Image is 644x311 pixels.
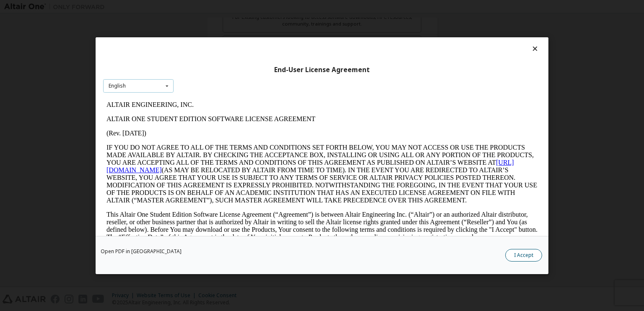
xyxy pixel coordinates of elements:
a: [URL][DOMAIN_NAME] [3,61,411,76]
p: ALTAIR ONE STUDENT EDITION SOFTWARE LICENSE AGREEMENT [3,18,434,25]
div: English [109,83,126,88]
a: Open PDF in [GEOGRAPHIC_DATA] [101,249,182,254]
p: This Altair One Student Edition Software License Agreement (“Agreement”) is between Altair Engine... [3,113,434,143]
button: I Accept [505,249,542,261]
p: IF YOU DO NOT AGREE TO ALL OF THE TERMS AND CONDITIONS SET FORTH BELOW, YOU MAY NOT ACCESS OR USE... [3,46,434,106]
div: End-User License Agreement [103,65,541,74]
p: (Rev. [DATE]) [3,32,434,39]
p: ALTAIR ENGINEERING, INC. [3,3,434,11]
